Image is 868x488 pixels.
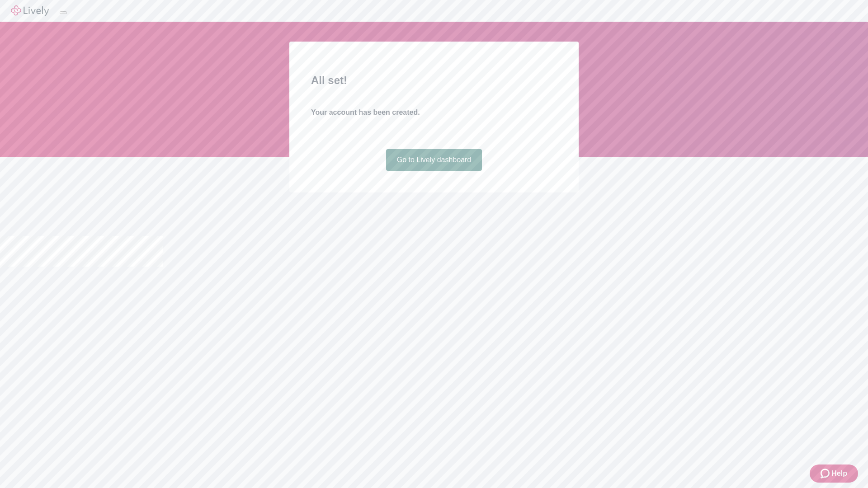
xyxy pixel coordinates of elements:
[386,149,482,171] a: Go to Lively dashboard
[11,5,49,16] img: Lively
[60,11,67,14] button: Log out
[311,107,557,118] h4: Your account has been created.
[821,468,831,479] svg: Zendesk support icon
[810,465,858,483] button: Zendesk support iconHelp
[831,468,847,479] span: Help
[311,72,557,89] h2: All set!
